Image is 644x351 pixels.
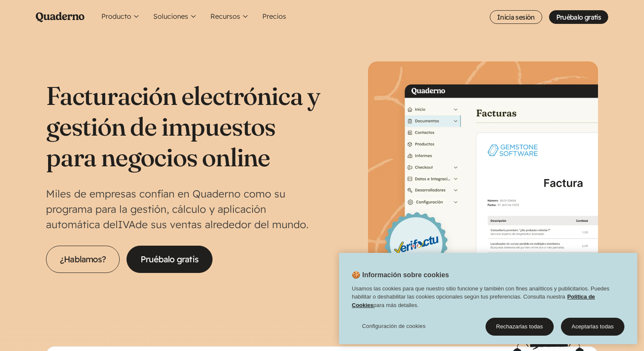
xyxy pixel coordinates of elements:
abbr: Impuesto sobre el Valor Añadido [118,218,135,231]
a: ¿Hablamos? [46,246,120,273]
a: Pruébalo gratis [126,246,213,273]
div: Usamos las cookies para que nuestro sitio funcione y también con fines analíticos y publicitarios... [339,284,637,314]
img: Interfaz de Quaderno mostrando la página Factura con el distintivo Verifactu [368,61,598,292]
button: Aceptarlas todas [561,318,624,336]
a: Inicia sesión [490,10,542,24]
a: Política de Cookies [352,293,595,308]
h1: Facturación electrónica y gestión de impuestos para negocios online [46,80,322,172]
div: 🍪 Información sobre cookies [339,253,637,344]
p: Miles de empresas confían en Quaderno como su programa para la gestión, cálculo y aplicación auto... [46,186,322,232]
div: Cookie banner [339,253,637,344]
h2: 🍪 Información sobre cookies [339,270,449,284]
button: Rechazarlas todas [486,318,554,336]
a: Pruébalo gratis [549,10,608,24]
button: Configuración de cookies [352,318,436,335]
